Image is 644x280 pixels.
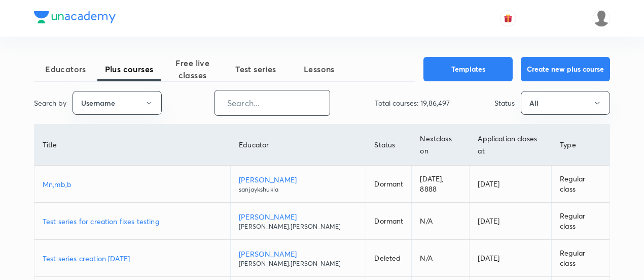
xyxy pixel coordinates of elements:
span: Free live classes [161,57,224,81]
td: Regular class [552,166,610,203]
p: [PERSON_NAME].[PERSON_NAME] [239,222,357,231]
td: [DATE] [470,166,552,203]
td: Regular class [552,240,610,277]
td: Deleted [366,240,412,277]
td: Dormant [366,203,412,240]
td: [DATE] [470,240,552,277]
button: Templates [423,57,513,81]
img: avatar [504,14,513,23]
a: [PERSON_NAME][PERSON_NAME].[PERSON_NAME] [239,248,357,268]
a: [PERSON_NAME]sanjaykshukla [239,174,357,194]
button: Create new plus course [521,57,610,81]
p: [PERSON_NAME].[PERSON_NAME] [239,259,357,268]
td: N/A [412,203,470,240]
p: Status [494,98,515,108]
p: [PERSON_NAME] [239,248,357,259]
span: Educators [34,63,97,75]
p: Search by [34,98,66,108]
p: [PERSON_NAME] [239,211,357,222]
a: Company Logo [34,11,116,26]
td: Regular class [552,203,610,240]
td: Dormant [366,166,412,203]
img: nikita patil [593,10,610,27]
button: avatar [500,10,516,26]
td: N/A [412,240,470,277]
a: [PERSON_NAME][PERSON_NAME].[PERSON_NAME] [239,211,357,231]
a: Test series for creation fixes testing [43,216,222,227]
th: Next class on [412,125,470,166]
p: sanjaykshukla [239,185,357,194]
a: Test series creation [DATE] [43,253,222,264]
button: All [521,91,610,115]
p: [PERSON_NAME] [239,174,357,185]
th: Educator [231,125,366,166]
button: Username [73,91,162,115]
a: Mn,mb,b [43,179,222,190]
td: [DATE], 8888 [412,166,470,203]
th: Type [552,125,610,166]
td: [DATE] [470,203,552,240]
input: Search... [215,90,330,116]
th: Application closes at [470,125,552,166]
img: Company Logo [34,11,116,23]
span: Plus courses [97,63,161,75]
p: Total courses: 19,86,497 [375,98,450,108]
th: Status [366,125,412,166]
span: Lessons [288,63,351,75]
span: Test series [224,63,288,75]
th: Title [34,125,231,166]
